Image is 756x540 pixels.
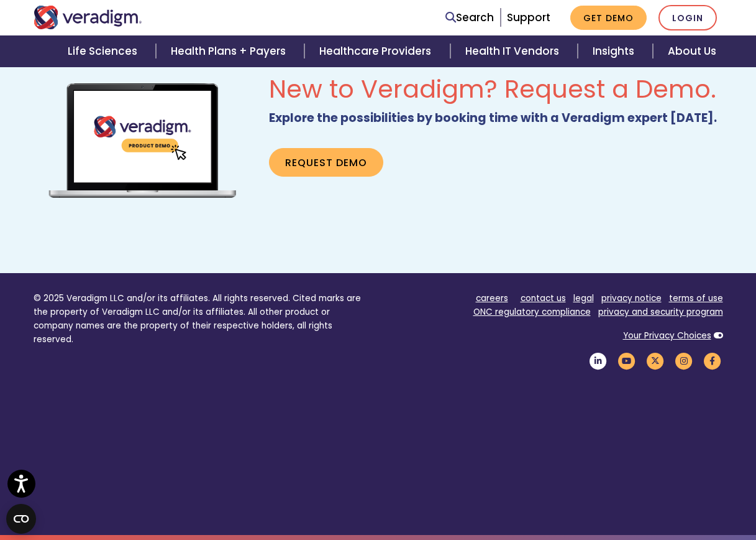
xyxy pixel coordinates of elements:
[702,355,723,366] a: Veradigm Facebook Link
[616,355,637,366] a: Veradigm YouTube Link
[623,330,711,342] a: Your Privacy Choices
[601,292,662,304] a: privacy notice
[669,292,723,304] a: terms of use
[521,292,566,304] a: contact us
[573,292,594,304] a: legal
[450,35,578,67] a: Health IT Vendors
[269,148,383,177] a: Request Demo
[507,10,550,25] a: Support
[673,355,695,366] a: Veradigm Instagram Link
[653,35,731,67] a: About Us
[304,35,450,67] a: Healthcare Providers
[53,35,156,67] a: Life Sciences
[34,6,142,29] img: Veradigm logo
[445,9,494,26] a: Search
[578,35,653,67] a: Insights
[473,306,591,318] a: ONC regulatory compliance
[6,504,36,534] button: Open CMP widget
[645,355,666,366] a: Veradigm Twitter Link
[269,109,722,128] p: Explore the possibilities by booking time with a Veradigm expert [DATE].
[598,306,723,318] a: privacy and security program
[658,5,717,30] a: Login
[34,292,369,346] p: © 2025 Veradigm LLC and/or its affiliates. All rights reserved. Cited marks are the property of V...
[269,74,722,104] h2: New to Veradigm? Request a Demo.
[156,35,304,67] a: Health Plans + Payers
[570,6,647,30] a: Get Demo
[517,450,741,525] iframe: Drift Chat Widget
[588,355,609,366] a: Veradigm LinkedIn Link
[476,292,508,304] a: careers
